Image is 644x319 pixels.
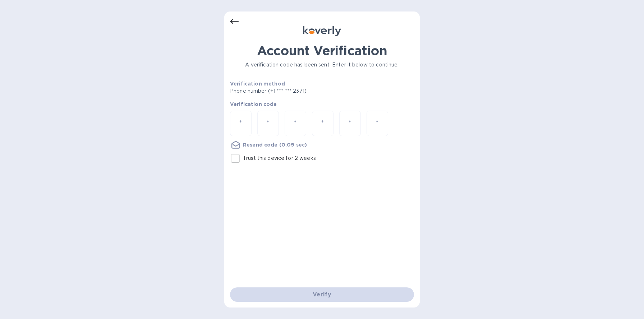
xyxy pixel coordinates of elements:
p: Verification code [230,101,414,108]
h1: Account Verification [230,43,414,58]
p: Phone number (+1 *** *** 2371) [230,87,362,95]
u: Resend code (0:09 sec) [243,142,307,148]
b: Verification method [230,81,285,87]
p: Trust this device for 2 weeks [243,154,316,162]
p: A verification code has been sent. Enter it below to continue. [230,61,414,69]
